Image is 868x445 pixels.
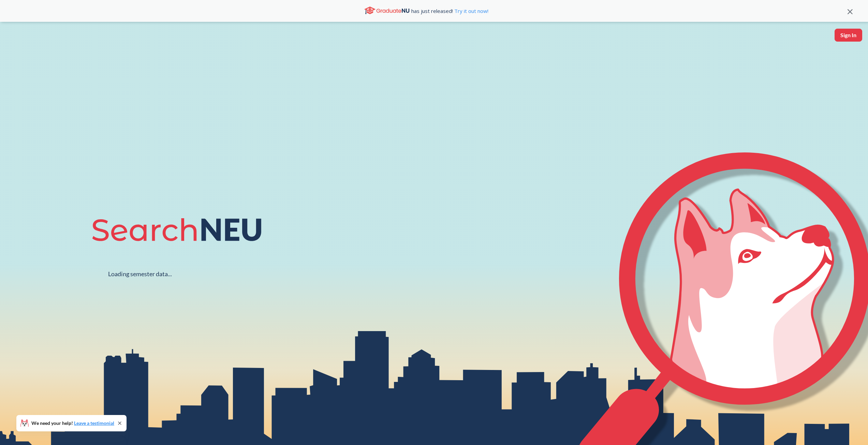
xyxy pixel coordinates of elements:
[108,270,172,278] div: Loading semester data...
[411,7,488,15] span: has just released!
[31,421,114,426] span: We need your help!
[835,29,862,42] button: Sign In
[7,29,23,51] a: sandbox logo
[7,29,23,49] img: sandbox logo
[453,8,488,14] a: Try it out now!
[74,420,114,426] a: Leave a testimonial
